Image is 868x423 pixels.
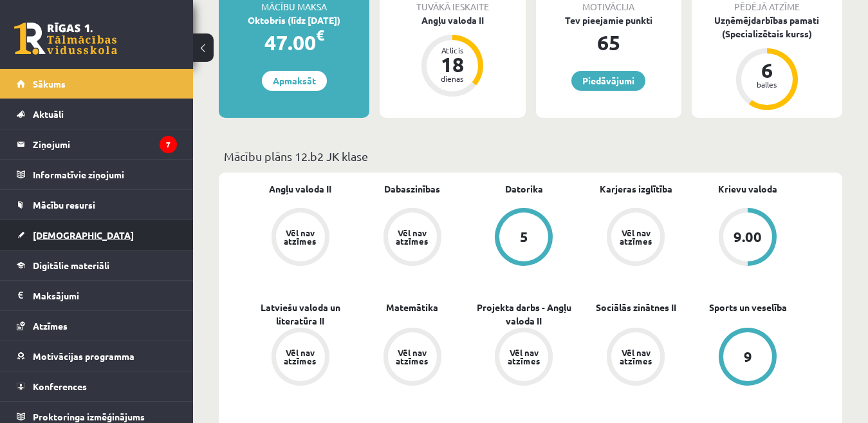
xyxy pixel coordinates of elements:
[356,328,468,388] a: Vēl nav atzīmes
[33,259,109,271] span: Digitālie materiāli
[386,301,438,314] a: Matemātika
[709,301,787,314] a: Sports un veselība
[33,350,134,362] span: Motivācijas programma
[618,229,654,245] div: Vēl nav atzīmes
[14,23,117,55] a: Rīgas 1. Tālmācības vidusskola
[282,348,319,365] div: Vēl nav atzīmes
[17,160,177,189] a: Informatīvie ziņojumi
[356,208,468,268] a: Vēl nav atzīmes
[596,301,676,314] a: Sociālās zinātnes II
[245,301,356,328] a: Latviešu valoda un literatūra II
[536,14,681,27] div: Tev pieejamie punkti
[33,381,87,392] span: Konferences
[571,71,645,91] a: Piedāvājumi
[506,348,542,365] div: Vēl nav atzīmes
[580,328,692,388] a: Vēl nav atzīmes
[536,27,681,58] div: 65
[282,229,319,245] div: Vēl nav atzīmes
[160,136,177,153] i: 7
[692,208,804,268] a: 9.00
[219,27,369,58] div: 47.00
[17,129,177,159] a: Ziņojumi7
[380,14,525,27] div: Angļu valoda II
[33,320,68,332] span: Atzīmes
[33,199,95,211] span: Mācību resursi
[380,14,525,99] a: Angļu valoda II Atlicis 18 dienas
[433,75,472,82] div: dienas
[580,208,692,268] a: Vēl nav atzīmes
[17,341,177,371] a: Motivācijas programma
[33,78,66,89] span: Sākums
[748,80,786,88] div: balles
[33,281,177,310] legend: Maksājumi
[245,328,356,388] a: Vēl nav atzīmes
[384,182,440,196] a: Dabaszinības
[520,230,528,244] div: 5
[245,208,356,268] a: Vēl nav atzīmes
[433,54,472,75] div: 18
[692,14,842,41] div: Uzņēmējdarbības pamati (Specializētais kurss)
[718,182,777,196] a: Krievu valoda
[219,14,369,27] div: Oktobris (līdz [DATE])
[692,14,842,112] a: Uzņēmējdarbības pamati (Specializētais kurss) 6 balles
[468,328,580,388] a: Vēl nav atzīmes
[17,311,177,341] a: Atzīmes
[17,281,177,310] a: Maksājumi
[600,182,672,196] a: Karjeras izglītība
[316,26,324,44] span: €
[468,301,580,328] a: Projekta darbs - Angļu valoda II
[33,411,145,422] span: Proktoringa izmēģinājums
[17,190,177,220] a: Mācību resursi
[433,46,472,54] div: Atlicis
[17,371,177,401] a: Konferences
[394,348,430,365] div: Vēl nav atzīmes
[468,208,580,268] a: 5
[17,250,177,280] a: Digitālie materiāli
[17,69,177,99] a: Sākums
[394,229,430,245] div: Vēl nav atzīmes
[505,182,543,196] a: Datorika
[224,147,837,165] p: Mācību plāns 12.b2 JK klase
[734,230,762,244] div: 9.00
[33,129,177,159] legend: Ziņojumi
[17,99,177,129] a: Aktuāli
[262,71,327,91] a: Apmaksāt
[33,229,134,241] span: [DEMOGRAPHIC_DATA]
[17,220,177,250] a: [DEMOGRAPHIC_DATA]
[269,182,331,196] a: Angļu valoda II
[744,350,752,364] div: 9
[33,108,64,120] span: Aktuāli
[748,60,786,80] div: 6
[618,348,654,365] div: Vēl nav atzīmes
[33,160,177,189] legend: Informatīvie ziņojumi
[692,328,804,388] a: 9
